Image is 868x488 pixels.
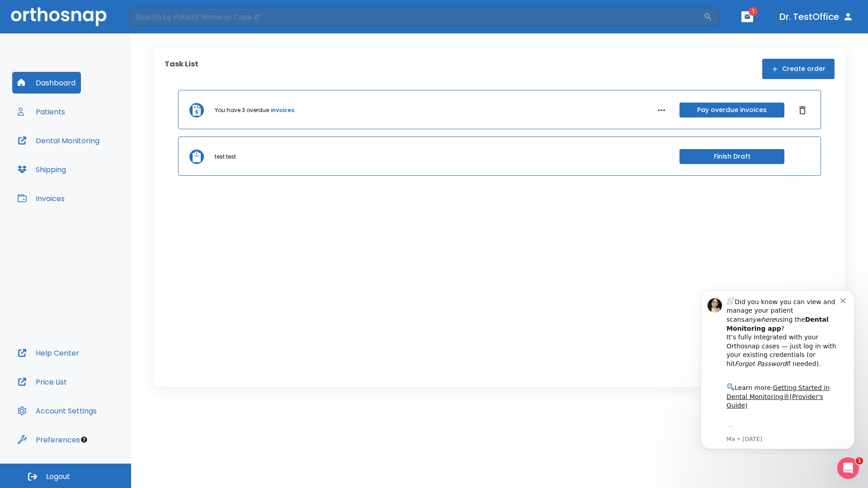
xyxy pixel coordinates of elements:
[762,59,835,79] button: Create order
[12,342,85,364] button: Help Center
[39,142,153,188] div: Download the app: | ​ Let us know if you need help getting started!
[12,130,105,151] button: Dental Monitoring
[153,14,160,21] button: Dismiss notification
[12,188,70,209] button: Invoices
[12,371,72,393] button: Price List
[679,103,784,117] button: Pay overdue invoices
[749,7,758,16] span: 1
[165,59,198,79] p: Task List
[215,153,236,161] p: test test
[776,9,857,25] button: Dr. TestOffice
[80,436,88,444] div: Tooltip anchor
[39,153,153,161] p: Message from Ma, sent 5w ago
[687,282,868,455] iframe: Intercom notifications message
[12,101,71,122] button: Patients
[12,429,85,450] button: Preferences
[12,72,81,94] button: Dashboard
[12,400,102,422] button: Account Settings
[215,106,269,114] p: You have 3 overdue
[795,103,810,117] button: Dismiss
[856,457,863,465] span: 1
[271,106,294,114] a: invoices
[679,149,784,164] button: Finish Draft
[837,457,859,479] iframe: Intercom live chat
[39,144,120,160] a: App Store
[12,159,71,180] button: Shipping
[11,7,107,26] img: Orthosnap
[129,8,703,26] input: Search by Patient Name or Case #
[46,472,70,482] span: Logout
